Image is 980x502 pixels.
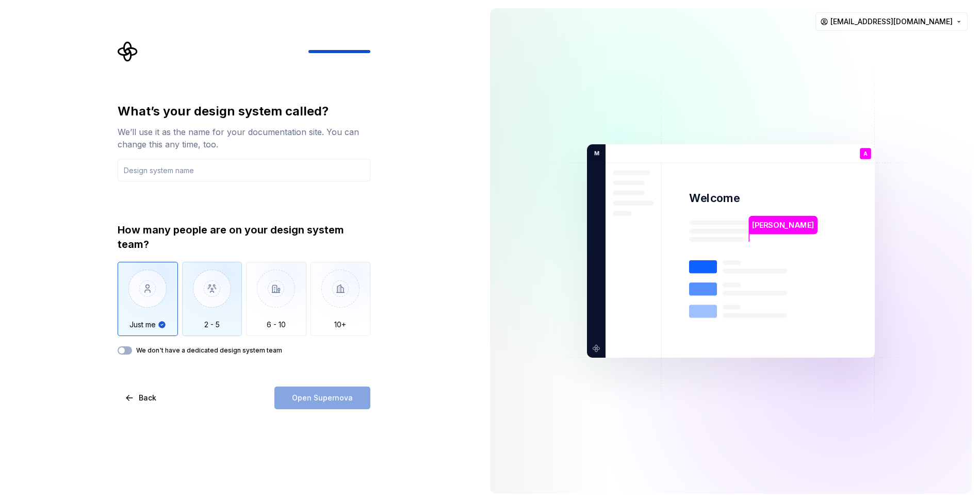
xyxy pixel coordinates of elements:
span: [EMAIL_ADDRESS][DOMAIN_NAME] [830,16,953,27]
button: [EMAIL_ADDRESS][DOMAIN_NAME] [815,12,968,31]
svg: Supernova Logo [118,41,138,62]
div: How many people are on your design system team? [118,223,370,252]
div: We’ll use it as the name for your documentation site. You can change this any time, too. [118,126,370,150]
p: A [863,151,868,157]
div: What’s your design system called? [118,103,370,120]
p: Welcome [689,191,740,206]
input: Design system name [118,159,370,181]
p: M [591,149,599,158]
button: Back [118,387,165,409]
p: [PERSON_NAME] [752,220,814,231]
label: We don't have a dedicated design system team [136,346,282,355]
span: Back [139,393,156,403]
